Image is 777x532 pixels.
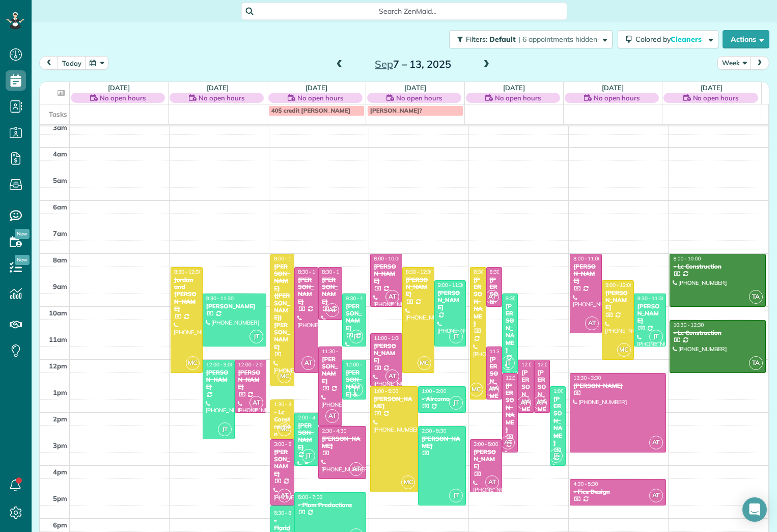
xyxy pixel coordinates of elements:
span: 8:00 - 10:00 [374,255,401,262]
div: [PERSON_NAME] [537,369,547,420]
span: | 6 appointments hidden [518,35,597,44]
div: [PERSON_NAME] [473,276,483,328]
span: 7am [53,229,67,237]
span: 10:30 - 12:30 [673,322,704,328]
div: [PERSON_NAME] [321,276,339,306]
span: JT [449,489,463,502]
a: [DATE] [602,84,624,92]
div: [PERSON_NAME] [297,422,315,451]
div: [PERSON_NAME] [373,395,415,410]
span: 40$ credit [PERSON_NAME] [271,107,350,114]
span: 12:00 - 2:00 [538,361,565,368]
span: 11:30 - 1:30 [490,348,517,355]
span: 1:00 - 4:00 [553,388,578,394]
span: 2pm [53,415,67,423]
button: next [750,56,769,70]
span: AT [385,369,399,383]
span: 12pm [49,362,67,370]
span: Filters: [466,35,487,44]
span: AT [533,396,547,410]
div: - Plum Productions [297,501,363,509]
div: [PERSON_NAME] [573,263,599,285]
span: New [15,255,30,265]
div: - Fice Design [573,488,662,495]
span: JT [349,383,363,396]
span: 12:30 - 3:30 [573,375,601,381]
span: No open hours [495,93,541,103]
div: [PHONE_NUMBER] [573,505,662,512]
span: AT [585,316,599,330]
div: [PERSON_NAME] [505,303,515,354]
span: 1pm [53,388,67,396]
a: [DATE] [404,84,426,92]
div: [PERSON_NAME] [489,276,499,328]
button: Week [717,56,751,70]
span: 12:00 - 3:00 [206,361,234,368]
span: 8:30 - 10:00 [490,269,517,275]
span: 9:00 - 12:00 [605,282,633,288]
span: New [15,229,30,239]
span: 9:30 - 11:30 [206,295,234,302]
span: 1:00 - 2:00 [422,388,446,394]
span: JT [349,330,363,343]
span: AT [385,290,399,304]
span: 2:00 - 4:00 [298,414,322,421]
span: 8:00 - 1:00 [274,255,298,262]
div: [PERSON_NAME] [489,356,499,407]
div: [PERSON_NAME] [505,382,515,434]
span: MC [277,369,291,383]
span: Colored by [635,35,705,44]
div: - Lc Construction [673,263,763,270]
span: 8:00 - 10:00 [673,255,701,262]
span: AT [277,489,291,502]
div: [PERSON_NAME] [321,356,339,385]
div: [PERSON_NAME] [605,289,631,311]
div: [PERSON_NAME] ([PERSON_NAME]) [PERSON_NAME] [273,263,291,351]
div: [PERSON_NAME] [321,435,363,450]
span: AT [501,436,515,449]
button: Actions [723,30,769,48]
span: 6am [53,203,67,211]
span: AT [249,396,263,410]
span: 1:00 - 5:00 [374,388,398,394]
span: 3:00 - 5:30 [274,441,298,447]
div: [PERSON_NAME] [637,303,663,325]
span: MC [277,422,291,436]
div: [PERSON_NAME] [553,395,563,447]
span: 5:30 - 8:30 [274,510,298,516]
span: No open hours [199,93,244,103]
span: 10am [49,309,67,317]
span: TA [749,356,763,370]
div: Open Intercom Messenger [742,497,767,522]
a: Filters: Default | 6 appointments hidden [444,30,613,48]
a: [DATE] [207,84,229,92]
div: [PERSON_NAME] [373,342,399,364]
span: AT [325,303,339,317]
span: 2:30 - 5:30 [422,428,446,434]
span: [PERSON_NAME]? [370,107,422,114]
span: 8:30 - 10:30 [322,269,349,275]
div: [PERSON_NAME] [206,369,232,391]
span: JT [249,330,263,343]
span: 12:00 - 2:00 [521,361,549,368]
span: MC [617,343,631,357]
span: AT [649,436,663,449]
span: 9:30 - 11:30 [637,295,665,302]
span: Sep [375,58,393,70]
span: JT [549,449,563,463]
span: 4am [53,150,67,158]
span: No open hours [594,93,640,103]
span: JT [649,330,663,343]
span: 8am [53,256,67,264]
span: 11:30 - 2:30 [322,348,349,355]
a: [DATE] [701,84,723,92]
span: 9:30 - 11:30 [346,295,373,302]
span: No open hours [100,93,146,103]
div: [PERSON_NAME] [421,435,463,450]
span: No open hours [297,93,343,103]
span: 4pm [53,468,67,476]
button: Filters: Default | 6 appointments hidden [449,30,613,48]
a: [DATE] [306,84,327,92]
span: AT [325,409,339,423]
button: today [58,56,86,70]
